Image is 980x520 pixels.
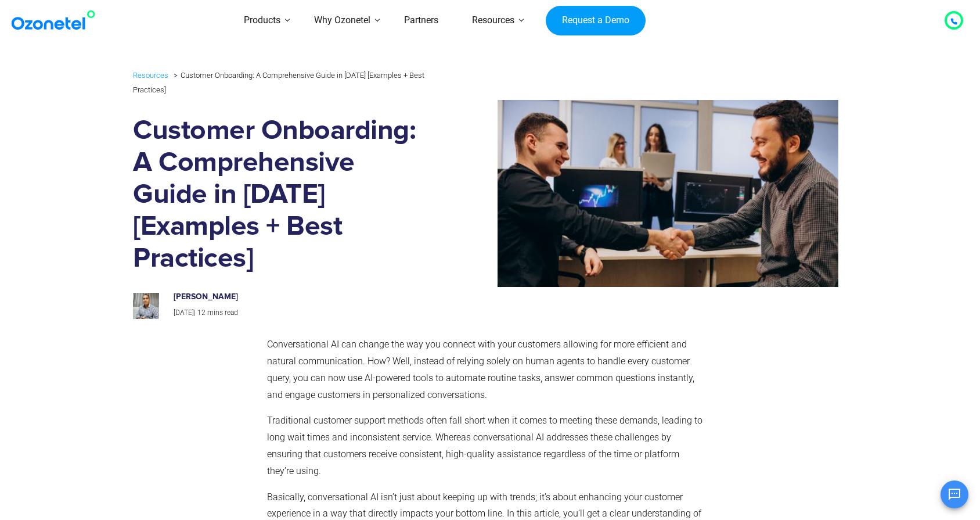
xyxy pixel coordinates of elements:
[174,292,419,302] h6: [PERSON_NAME]
[197,309,206,317] span: 12
[174,307,419,320] p: |
[267,415,702,476] span: Traditional customer support methods often fall short when it comes to meeting these demands, lea...
[941,480,968,508] button: Open chat
[207,309,238,317] span: mins read
[267,339,694,400] span: Conversational AI can change the way you connect with your customers allowing for more efficient ...
[133,69,168,82] a: Resources
[133,293,159,319] img: prashanth-kancherla_avatar-200x200.jpeg
[133,115,431,275] h1: Customer Onboarding: A Comprehensive Guide in [DATE] [Examples + Best Practices]
[133,68,424,94] li: Customer Onboarding: A Comprehensive Guide in [DATE] [Examples + Best Practices]
[546,6,645,36] a: Request a Demo
[174,309,194,317] span: [DATE]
